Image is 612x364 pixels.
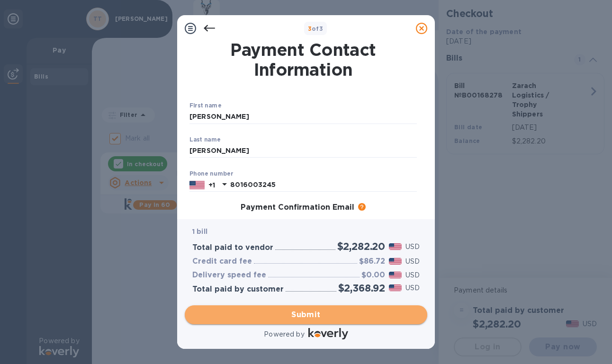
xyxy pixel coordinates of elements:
[185,305,427,324] button: Submit
[192,243,273,252] h3: Total paid to vendor
[359,257,385,266] h3: $86.72
[241,203,354,212] h3: Payment Confirmation Email
[405,283,420,293] p: USD
[189,180,205,190] img: US
[192,257,252,266] h3: Credit card fee
[337,240,385,252] h2: $2,282.20
[338,282,385,294] h2: $2,368.92
[189,171,233,177] label: Phone number
[192,228,207,235] b: 1 bill
[208,180,215,190] p: +1
[192,285,284,294] h3: Total paid by customer
[230,178,417,192] input: Enter your phone number
[189,110,417,124] input: Enter your first name
[405,257,420,266] p: USD
[389,272,402,278] img: USD
[192,271,266,280] h3: Delivery speed fee
[308,25,312,32] span: 3
[264,329,304,339] p: Powered by
[189,144,417,158] input: Enter your last name
[389,243,402,250] img: USD
[308,25,324,32] b: of 3
[389,284,402,291] img: USD
[405,270,420,280] p: USD
[389,258,402,265] img: USD
[361,271,385,280] h3: $0.00
[192,309,420,320] span: Submit
[189,40,417,80] h1: Payment Contact Information
[405,242,420,252] p: USD
[189,137,221,142] label: Last name
[308,328,348,339] img: Logo
[189,103,221,109] label: First name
